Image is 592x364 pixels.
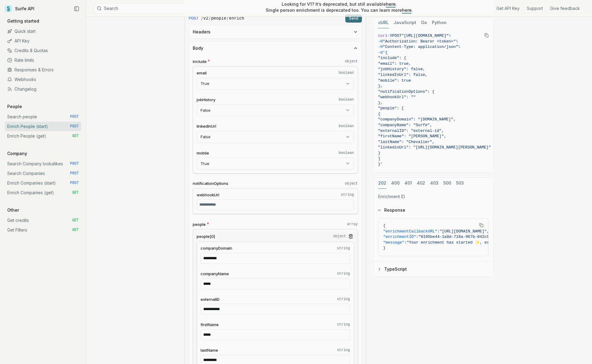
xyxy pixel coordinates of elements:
a: API Key [5,36,81,46]
button: Send [345,14,362,23]
span: "Content-Type: application/json" [383,45,458,49]
a: Enrich People (start) POST [5,122,81,131]
span: "lastName": "Chevalier", [378,140,435,144]
span: "webhookUrl": "" [378,95,416,99]
span: POST [392,33,401,38]
span: firstName [201,322,219,328]
button: Response [373,202,493,218]
span: "people": [ [378,106,404,110]
a: Responses & Errors [5,65,81,75]
a: Get credits GET [5,216,81,225]
span: externalID [201,297,220,302]
a: here [402,8,412,13]
span: companyName [201,271,229,277]
span: "enrichmentID" [383,235,416,239]
span: "companyDomain": "[DOMAIN_NAME]", [378,117,456,122]
span: companyDomain [201,245,232,251]
code: enrich [229,15,244,21]
a: Enrich Companies (get) GET [5,188,81,198]
span: -H [378,45,383,49]
button: Collapse Sidebar [72,4,81,13]
code: string [337,297,350,302]
span: email [197,70,207,76]
span: \ [458,45,461,49]
code: object [345,59,358,64]
span: "externalID": "external-id", [378,129,444,133]
a: Quick start [5,26,81,36]
span: { [378,112,381,116]
span: -d [378,50,383,55]
span: '{ [383,50,388,55]
span: / [227,15,228,21]
span: POST [70,171,79,176]
span: : [404,240,407,245]
button: 402 [417,178,425,189]
span: -X [388,33,392,38]
span: GET [72,228,79,232]
button: Search⌘K [93,3,244,14]
span: "0195be44-1a0d-718a-967b-042c9d17ffd7" [419,235,508,239]
span: "linkedinUrl": "[URL][DOMAIN_NAME][PERSON_NAME]" [378,145,491,150]
span: mobile [197,150,209,156]
span: : [416,235,419,239]
span: "[URL][DOMAIN_NAME]" [440,229,487,234]
a: Rate limits [5,55,81,65]
code: string [337,348,350,353]
span: GET [72,190,79,195]
span: , [487,229,489,234]
span: \ [449,33,451,38]
button: Copy Text [482,31,491,40]
span: "email": true, [378,61,411,66]
code: boolean [339,124,354,129]
span: "linkedInUrl": false, [378,73,428,77]
span: }, [378,101,383,105]
a: Support [527,5,543,11]
span: POST [70,181,79,185]
code: string [337,322,350,327]
button: 202 [378,178,386,189]
span: "include": { [378,56,407,60]
span: "enrichmentCallbackURL" [383,229,437,234]
a: here [386,2,396,7]
a: Give feedback [550,5,580,11]
button: Headers [189,25,362,39]
code: boolean [339,97,354,102]
span: "Your enrichment has started ✨, estimated time: 2 seconds." [407,240,548,245]
span: "firstName": "[PERSON_NAME]", [378,134,446,138]
a: Changelog [5,84,81,94]
button: Body [189,42,362,55]
span: "Authorization: Bearer <token>" [383,39,456,44]
span: } [378,151,381,155]
a: Get API Key [496,5,520,11]
code: string [337,246,350,251]
button: 400 [391,178,400,189]
span: }' [378,162,383,166]
button: 500 [443,178,451,189]
span: POST [70,114,79,119]
a: Search Companies POST [5,169,81,178]
code: string [341,192,354,197]
a: Enrich People (get) GET [5,131,81,141]
span: } [383,246,386,250]
button: JavaScript [394,17,416,28]
span: jobHistory [197,97,215,103]
span: webhookUrl [197,192,219,198]
a: Webhooks [5,75,81,84]
button: 503 [456,178,464,189]
button: Copy Text [477,221,486,230]
span: lastName [201,347,218,353]
a: Get Filters GET [5,225,81,235]
a: Credits & Quotas [5,46,81,55]
span: GET [72,218,79,223]
span: }, [378,84,383,88]
a: Surfe API [5,4,34,13]
span: POST [70,124,79,129]
p: Enrichment ID [378,194,489,200]
button: TypeScript [373,261,493,277]
code: people [211,15,226,21]
span: "notificationOptions": { [378,89,435,94]
code: string [337,271,350,276]
span: people [193,222,206,227]
span: POST [70,161,79,166]
code: v2 [203,15,208,21]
